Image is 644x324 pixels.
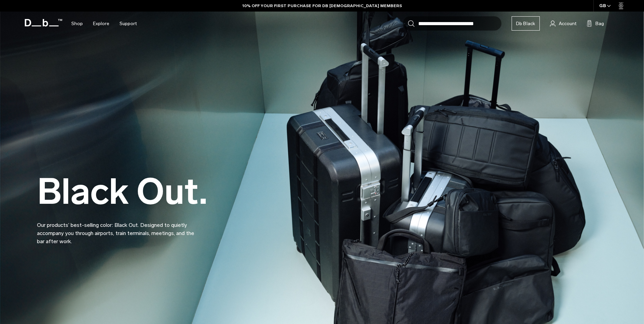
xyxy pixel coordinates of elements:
[66,12,142,36] nav: Main Navigation
[242,3,402,9] a: 10% OFF YOUR FIRST PURCHASE FOR DB [DEMOGRAPHIC_DATA] MEMBERS
[93,12,109,36] a: Explore
[550,19,576,28] a: Account
[119,12,137,36] a: Support
[37,213,200,246] p: Our products’ best-selling color: Black Out. Designed to quietly accompany you through airports, ...
[512,16,540,31] a: Db Black
[559,20,576,27] span: Account
[595,20,604,27] span: Bag
[587,19,604,28] button: Bag
[71,12,83,36] a: Shop
[37,174,207,210] h2: Black Out.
